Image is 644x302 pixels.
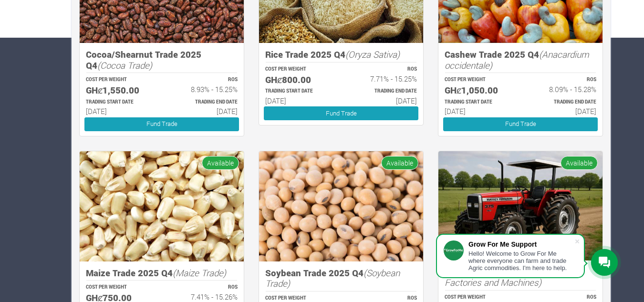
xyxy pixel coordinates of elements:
h5: GHȼ1,050.00 [445,85,512,96]
h5: GHȼ1,550.00 [86,85,153,96]
i: (Soybean Trade) [265,267,400,290]
a: Fund Trade [264,106,418,120]
h5: Maize Trade 2025 Q4 [86,268,238,279]
i: (Oryza Sativa) [345,48,400,60]
p: ROS [529,76,596,83]
p: COST PER WEIGHT [265,295,332,302]
h5: Machinery Fund (10 Yrs) [445,267,596,288]
p: ROS [529,294,596,301]
img: growforme image [80,151,244,261]
h6: 8.93% - 15.25% [170,85,238,94]
div: Hello! Welcome to Grow For Me where everyone can farm and trade Agric commodities. I'm here to help. [468,250,574,271]
h5: Soybean Trade 2025 Q4 [265,268,417,289]
p: Estimated Trading Start Date [265,88,332,95]
p: COST PER WEIGHT [86,284,153,291]
p: COST PER WEIGHT [86,76,153,83]
p: Estimated Trading End Date [350,88,417,95]
i: (Anacardium occidentale) [445,48,589,71]
span: Available [561,156,598,170]
p: Estimated Trading Start Date [445,99,512,106]
p: ROS [170,284,238,291]
h5: GHȼ800.00 [265,74,332,85]
h6: [DATE] [529,107,596,115]
a: Fund Trade [84,117,239,131]
p: COST PER WEIGHT [445,76,512,83]
h6: [DATE] [350,96,417,105]
i: (Cocoa Trade) [97,59,152,71]
h5: Cocoa/Shearnut Trade 2025 Q4 [86,49,238,71]
p: Estimated Trading Start Date [86,99,153,106]
h6: [DATE] [170,107,238,115]
span: Available [202,156,239,170]
img: growforme image [259,151,423,261]
h6: [DATE] [445,107,512,115]
p: ROS [170,76,238,83]
h5: Cashew Trade 2025 Q4 [445,49,596,71]
p: Estimated Trading End Date [529,99,596,106]
p: COST PER WEIGHT [265,66,332,73]
h6: [DATE] [86,107,153,115]
h5: Rice Trade 2025 Q4 [265,49,417,60]
p: ROS [350,66,417,73]
p: ROS [350,295,417,302]
p: COST PER WEIGHT [445,294,512,301]
img: growforme image [438,151,602,260]
h6: [DATE] [265,96,332,105]
i: (Maize Trade) [173,267,226,279]
h6: 7.71% - 15.25% [350,74,417,83]
a: Fund Trade [443,117,598,131]
p: Estimated Trading End Date [170,99,238,106]
h6: 7.41% - 15.26% [170,292,238,301]
div: Grow For Me Support [468,240,574,248]
h6: 8.09% - 15.28% [529,85,596,94]
span: Available [381,156,418,170]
